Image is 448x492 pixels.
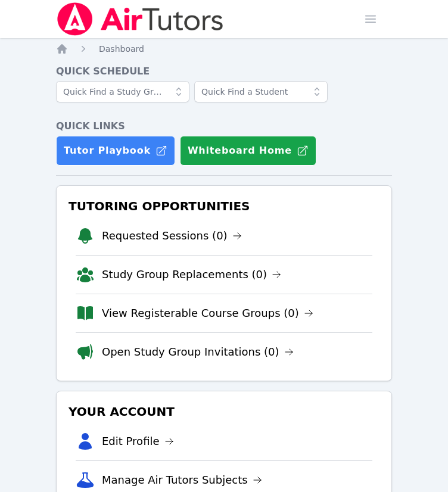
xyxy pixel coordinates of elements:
span: Dashboard [99,44,144,54]
h3: Tutoring Opportunities [66,195,382,217]
a: View Registerable Course Groups (0) [102,305,313,322]
a: Edit Profile [102,433,174,450]
nav: Breadcrumb [56,43,392,55]
a: Requested Sessions (0) [102,228,242,244]
input: Quick Find a Study Group [56,81,189,102]
input: Quick Find a Student [194,81,328,102]
a: Study Group Replacements (0) [102,266,281,283]
a: Open Study Group Invitations (0) [102,344,294,360]
a: Dashboard [99,43,144,55]
img: Air Tutors [56,2,225,36]
h4: Quick Links [56,119,392,133]
h3: Your Account [66,401,382,422]
h4: Quick Schedule [56,64,392,79]
a: Manage Air Tutors Subjects [102,472,262,488]
button: Whiteboard Home [180,136,316,166]
a: Tutor Playbook [56,136,175,166]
